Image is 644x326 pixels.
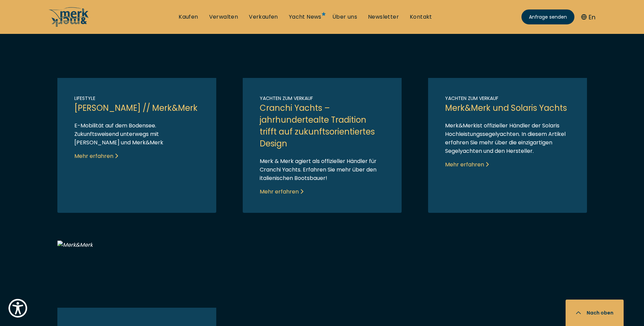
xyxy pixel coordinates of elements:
[332,13,357,21] a: Über uns
[529,14,567,21] span: Anfrage senden
[581,13,595,22] button: En
[289,13,321,21] a: Yacht News
[521,9,574,24] a: Anfrage senden
[428,10,587,213] a: Link to post
[243,10,402,213] a: Link to post
[410,13,432,21] a: Kontakt
[566,300,624,326] button: Nach oben
[57,10,216,213] a: Link to post
[179,13,198,21] a: Kaufen
[209,13,238,21] a: Verwalten
[7,297,29,319] button: Show Accessibility Preferences
[368,13,399,21] a: Newsletter
[249,13,278,21] a: Verkaufen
